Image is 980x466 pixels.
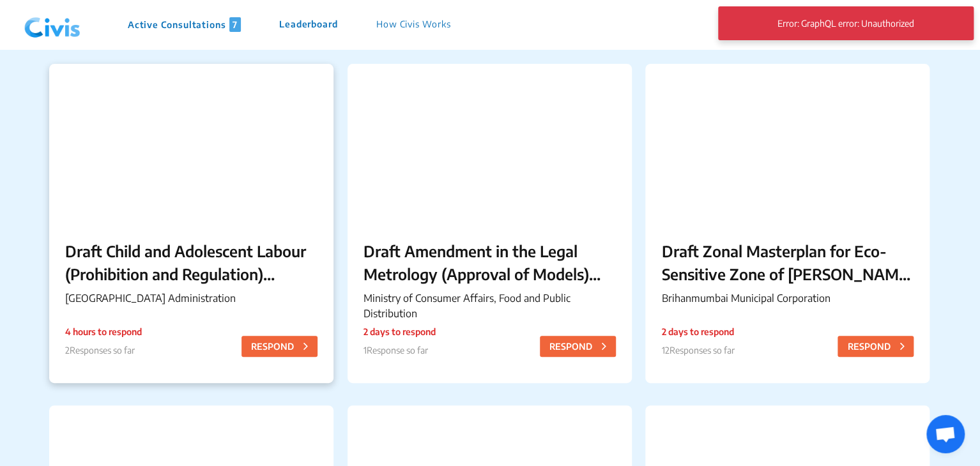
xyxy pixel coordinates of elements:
[49,64,333,383] a: Draft Child and Adolescent Labour (Prohibition and Regulation) Chandigarh Rules, 2025[GEOGRAPHIC_...
[926,415,965,453] div: Open chat
[661,290,914,306] p: Brihanmumbai Municipal Corporation
[376,17,451,32] p: How Civis Works
[19,6,86,44] img: navlogo.png
[70,345,135,356] span: Responses so far
[364,343,436,357] p: 1
[364,325,436,338] p: 2 days to respond
[348,64,632,383] a: Draft Amendment in the Legal Metrology (Approval of Models) Rules, 2011Ministry of Consumer Affai...
[65,343,142,357] p: 2
[65,239,318,285] p: Draft Child and Adolescent Labour (Prohibition and Regulation) Chandigarh Rules, 2025
[364,239,616,285] p: Draft Amendment in the Legal Metrology (Approval of Models) Rules, 2011
[364,290,616,321] p: Ministry of Consumer Affairs, Food and Public Distribution
[65,325,142,338] p: 4 hours to respond
[838,336,914,357] button: RESPOND
[540,336,616,357] button: RESPOND
[661,325,734,338] p: 2 days to respond
[65,290,318,306] p: [GEOGRAPHIC_DATA] Administration
[669,345,734,356] span: Responses so far
[367,345,428,356] span: Response so far
[645,64,930,383] a: Draft Zonal Masterplan for Eco- Sensitive Zone of [PERSON_NAME][GEOGRAPHIC_DATA]Brihanmumbai Muni...
[734,11,958,35] p: Error: GraphQL error: Unauthorized
[229,17,241,32] span: 7
[661,343,734,357] p: 12
[279,17,338,32] p: Leaderboard
[661,239,914,285] p: Draft Zonal Masterplan for Eco- Sensitive Zone of [PERSON_NAME][GEOGRAPHIC_DATA]
[241,336,318,357] button: RESPOND
[128,17,241,32] p: Active Consultations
